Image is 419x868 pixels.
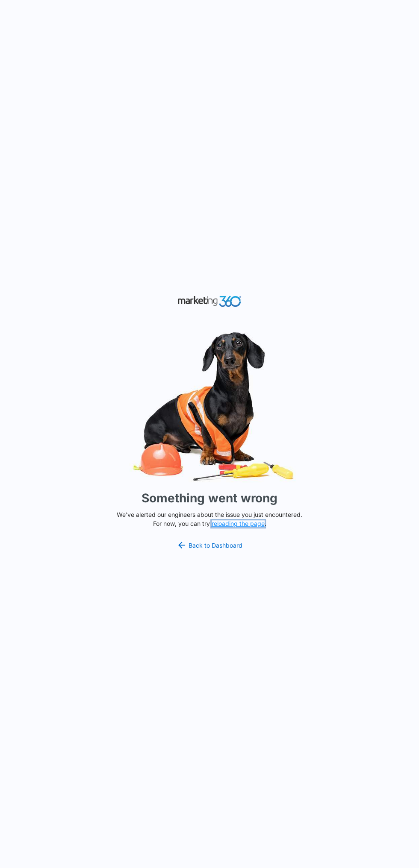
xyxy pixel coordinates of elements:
a: Back to Dashboard [177,540,242,550]
p: We've alerted our engineers about the issue you just encountered. For now, you can try . [113,510,306,528]
h1: Something went wrong [142,489,277,507]
img: Marketing 360 Logo [177,294,242,309]
img: Sad Dog [81,327,338,486]
button: reloading the page [212,520,265,527]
